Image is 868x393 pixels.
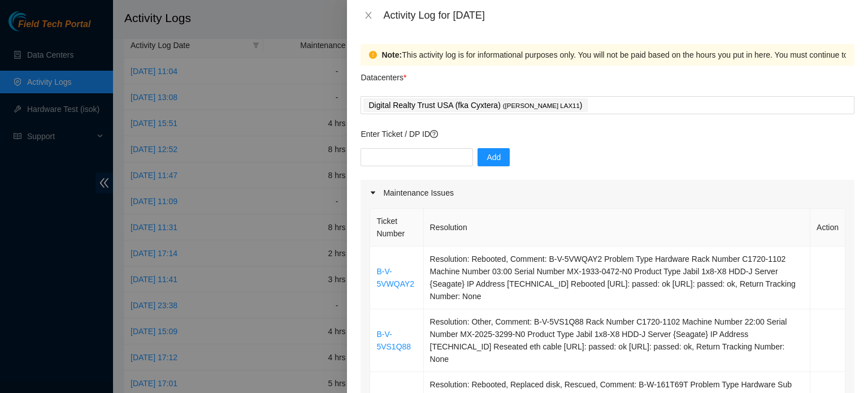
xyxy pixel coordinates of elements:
[370,209,423,247] th: Ticket Number
[383,9,854,21] div: Activity Log for [DATE]
[503,102,580,109] span: ( [PERSON_NAME] LAX11
[424,209,811,247] th: Resolution
[361,10,376,21] button: Close
[361,66,406,84] p: Datacenters
[369,51,377,59] span: exclamation-circle
[424,309,811,372] td: Resolution: Other, Comment: B-V-5VS1Q88 Rack Number C1720-1102 Machine Number 22:00 Serial Number...
[361,180,854,206] div: Maintenance Issues
[487,151,501,163] span: Add
[361,128,854,140] p: Enter Ticket / DP ID
[368,99,582,112] p: Digital Realty Trust USA (fka Cyxtera) )
[478,148,510,166] button: Add
[376,330,411,351] a: B-V-5VS1Q88
[381,49,402,61] strong: Note:
[424,247,811,309] td: Resolution: Rebooted, Comment: B-V-5VWQAY2 Problem Type Hardware Rack Number C1720-1102 Machine N...
[430,130,438,138] span: question-circle
[376,267,414,288] a: B-V-5VWQAY2
[364,11,373,20] span: close
[370,189,376,196] span: caret-right
[810,209,845,247] th: Action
